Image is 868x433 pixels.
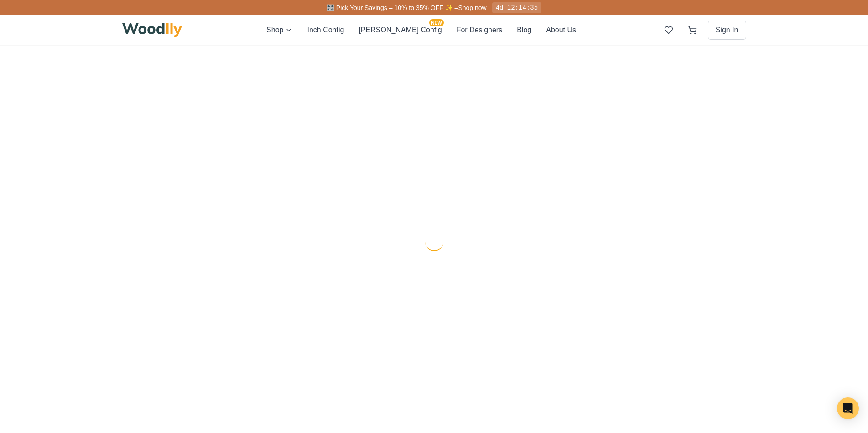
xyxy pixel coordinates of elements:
div: Open Intercom Messenger [837,397,859,419]
div: 4d 12:14:35 [492,2,541,13]
a: Shop now [458,4,486,11]
span: NEW [429,19,443,26]
span: 🎛️ Pick Your Savings – 10% to 35% OFF ✨ – [327,4,458,11]
img: Woodlly [122,23,182,37]
button: [PERSON_NAME] ConfigNEW [359,25,442,36]
button: Sign In [708,21,746,40]
button: Shop [266,25,292,36]
button: For Designers [457,25,502,36]
button: Inch Config [307,25,344,36]
button: About Us [546,25,576,36]
button: Blog [517,25,531,36]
